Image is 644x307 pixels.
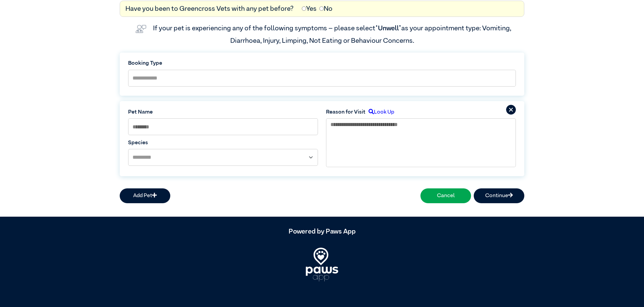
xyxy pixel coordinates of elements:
[120,188,170,203] button: Add Pet
[133,22,149,36] img: vet
[153,25,513,44] label: If your pet is experiencing any of the following symptoms – please select as your appointment typ...
[326,108,365,116] label: Reason for Visit
[128,139,318,147] label: Species
[120,227,524,236] h5: Powered by Paws App
[474,188,524,203] button: Continue
[319,4,332,14] label: No
[125,4,294,14] label: Have you been to Greencross Vets with any pet before?
[128,108,318,116] label: Pet Name
[319,6,324,11] input: No
[375,25,401,32] span: “Unwell”
[365,108,394,116] label: Look Up
[128,59,516,67] label: Booking Type
[302,4,317,14] label: Yes
[302,6,306,11] input: Yes
[420,188,471,203] button: Cancel
[306,248,338,281] img: PawsApp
